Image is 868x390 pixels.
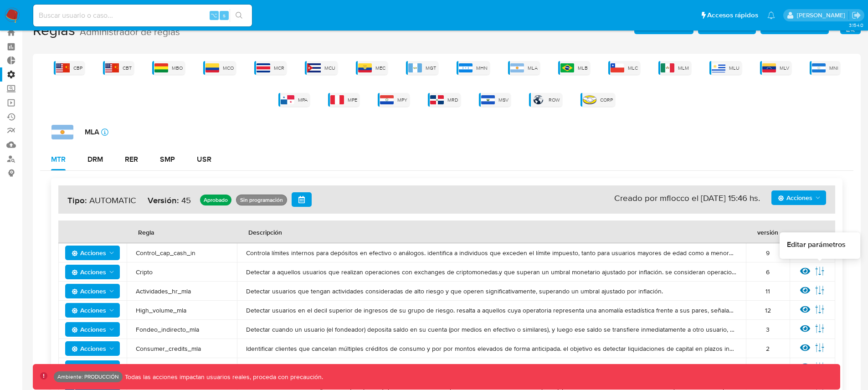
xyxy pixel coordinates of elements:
span: 3.154.0 [849,21,863,29]
a: Notificaciones [767,11,775,19]
p: Ambiente: PRODUCCIÓN [57,375,119,379]
button: search-icon [230,9,248,22]
a: Salir [852,10,861,20]
span: Accesos rápidos [707,10,758,20]
span: ⌥ [211,11,217,20]
p: Todas las acciones impactan usuarios reales, proceda con precaución. [123,373,323,381]
span: Editar parámetros [787,240,846,250]
p: pio.zecchi@mercadolibre.com [797,11,848,20]
input: Buscar usuario o caso... [33,10,252,21]
span: s [223,11,226,20]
